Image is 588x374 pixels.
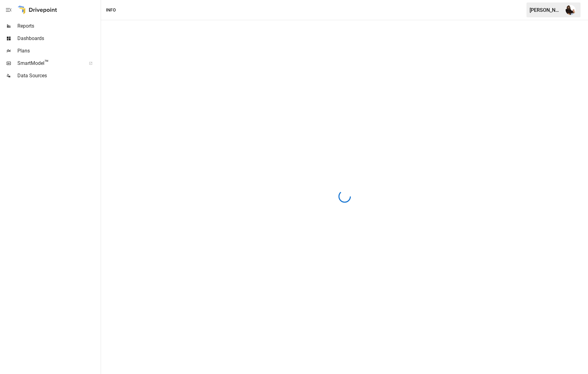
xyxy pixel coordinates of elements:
img: Ryan Dranginis [566,5,576,15]
span: Reports [17,22,99,30]
button: Ryan Dranginis [562,1,579,19]
div: [PERSON_NAME] [530,7,562,13]
span: Data Sources [17,72,99,79]
span: Dashboards [17,35,99,42]
span: ™ [44,59,49,66]
span: Plans [17,47,99,55]
span: SmartModel [17,60,82,67]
